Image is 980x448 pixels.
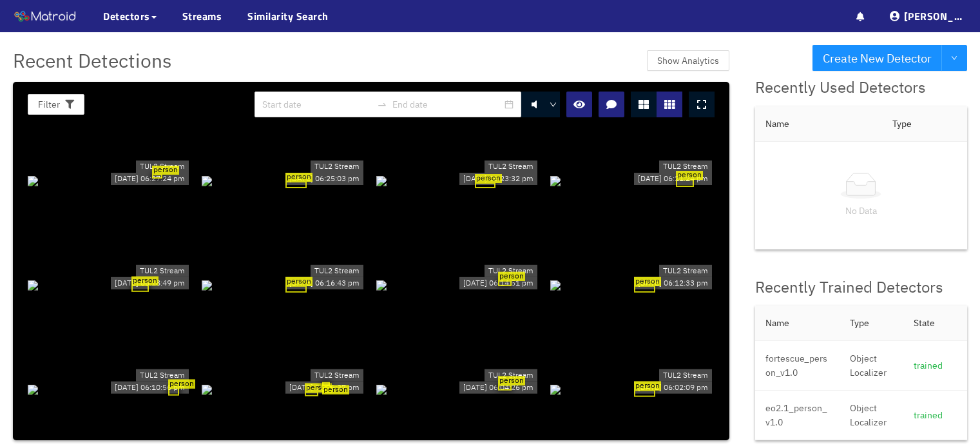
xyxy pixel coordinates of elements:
div: Recently Used Detectors [755,75,967,100]
div: [DATE] 06:23:32 pm [459,173,537,185]
div: TUL2 Stream [136,265,189,277]
td: fortescue_person_v1.0 [755,341,840,391]
td: eo2.1_person_v1.0 [755,391,840,440]
button: Filter [28,94,84,115]
div: [DATE] 06:12:33 pm [634,277,712,289]
span: swap-right [377,99,387,110]
div: [DATE] 06:04:26 pm [459,382,537,394]
div: [DATE] 06:21:24 pm [634,173,712,185]
div: TUL2 Stream [311,161,363,173]
a: Similarity Search [247,8,329,24]
span: down [951,55,957,63]
div: Recently Trained Detectors [755,275,967,300]
span: person [322,385,349,394]
td: Object Localizer [840,391,903,440]
div: [DATE] 06:06:37 pm [285,382,363,394]
div: [DATE] 06:18:49 pm [111,277,189,289]
span: person [305,384,332,393]
span: down [550,101,557,109]
div: [DATE] 06:25:03 pm [285,173,363,185]
input: Start date [262,97,372,112]
span: person [152,166,179,175]
span: person [168,379,195,388]
button: Create New Detector [812,45,942,71]
span: person [498,272,525,281]
th: State [903,306,967,341]
span: person [634,277,661,286]
th: Name [755,306,840,341]
button: Show Analytics [647,50,729,71]
span: person [475,174,502,183]
span: person [285,173,312,182]
span: Create New Detector [823,49,932,68]
th: Type [882,106,967,142]
div: [DATE] 06:27:24 pm [111,173,189,185]
th: Type [840,306,903,341]
div: TUL2 Stream [659,265,712,277]
button: down [941,45,967,71]
p: No Data [765,204,957,218]
input: End date [392,97,502,112]
span: person [676,171,703,180]
div: TUL2 Stream [659,369,712,382]
div: [DATE] 06:16:43 pm [285,277,363,289]
div: TUL2 Stream [311,369,363,382]
span: person [285,277,312,286]
div: TUL2 Stream [659,161,712,173]
td: Object Localizer [840,341,903,391]
div: [DATE] 06:14:51 pm [459,277,537,289]
span: Filter [38,97,60,112]
div: [DATE] 06:10:56 pm [111,382,189,394]
div: TUL2 Stream [485,161,537,173]
span: Show Analytics [657,54,719,68]
th: Name [755,106,883,142]
div: trained [914,408,957,422]
span: person [634,382,661,391]
span: to [377,99,387,110]
span: Recent Detections [13,45,172,75]
div: [DATE] 06:02:09 pm [634,382,712,394]
span: person [131,276,159,285]
div: TUL2 Stream [485,369,537,382]
div: TUL2 Stream [136,369,189,382]
div: TUL2 Stream [136,161,189,173]
img: Matroid logo [13,7,77,26]
span: Detectors [103,8,150,24]
div: TUL2 Stream [311,265,363,277]
a: Streams [182,8,222,24]
div: trained [914,358,957,373]
span: person [498,376,525,385]
div: TUL2 Stream [485,265,537,277]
